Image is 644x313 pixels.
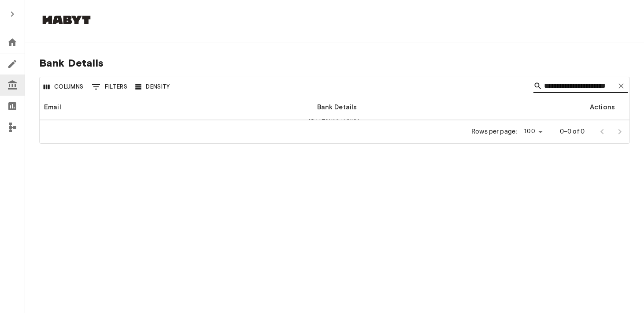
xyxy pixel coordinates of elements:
[521,125,545,138] div: 100
[533,79,628,95] div: Search
[313,95,586,119] div: Bank Details
[590,95,615,119] div: Actions
[317,95,357,119] div: Bank Details
[560,127,585,136] p: 0–0 of 0
[614,79,628,93] button: Clear
[39,56,630,70] span: Bank Details
[471,127,517,136] p: Rows per page:
[89,80,130,94] button: Show filters
[44,95,61,119] div: Email
[133,80,172,94] button: Density
[41,80,86,94] button: Select columns
[40,15,93,24] img: Habyt
[585,95,629,119] div: Actions
[40,95,313,119] div: Email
